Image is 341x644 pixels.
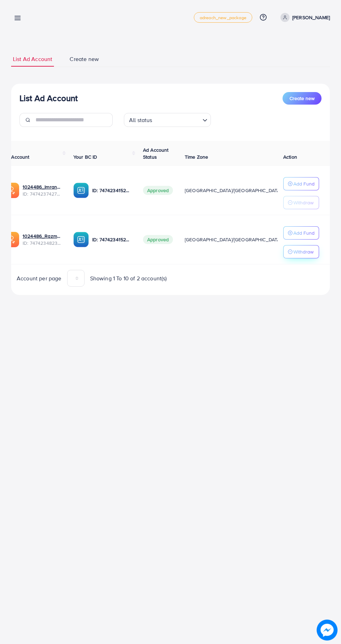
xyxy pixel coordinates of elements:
[283,196,319,209] button: Withdraw
[13,55,52,63] span: List Ad Account
[23,233,62,247] div: <span class='underline'>1024486_Razman_1740230915595</span></br>7474234823184416769
[90,274,167,282] span: Showing 1 To 10 of 2 account(s)
[293,229,315,237] p: Add Fund
[194,12,252,23] a: adreach_new_package
[4,183,19,198] img: ic-ads-acc.e4c84228.svg
[317,620,338,641] img: image
[283,245,319,258] button: Withdraw
[154,114,200,125] input: Search for option
[92,235,132,244] p: ID: 7474234152863678481
[70,55,99,63] span: Create new
[143,186,173,195] span: Approved
[4,153,30,160] span: Ad Account
[283,226,319,240] button: Add Fund
[185,153,208,160] span: Time Zone
[73,153,97,160] span: Your BC ID
[293,198,314,207] p: Withdraw
[143,146,169,160] span: Ad Account Status
[283,92,322,105] button: Create new
[73,232,89,247] img: ic-ba-acc.ded83a64.svg
[128,115,154,125] span: All status
[283,153,297,160] span: Action
[23,190,62,197] span: ID: 7474237427478233089
[283,177,319,190] button: Add Fund
[4,232,19,247] img: ic-ads-acc.e4c84228.svg
[185,187,281,194] span: [GEOGRAPHIC_DATA]/[GEOGRAPHIC_DATA]
[143,235,173,244] span: Approved
[290,95,315,102] span: Create new
[92,186,132,195] p: ID: 7474234152863678481
[23,183,62,190] a: 1024486_Imran_1740231528988
[73,183,89,198] img: ic-ba-acc.ded83a64.svg
[185,236,281,243] span: [GEOGRAPHIC_DATA]/[GEOGRAPHIC_DATA]
[293,180,315,188] p: Add Fund
[293,248,314,256] p: Withdraw
[17,274,62,282] span: Account per page
[19,93,78,103] h3: List Ad Account
[23,240,62,247] span: ID: 7474234823184416769
[23,233,62,240] a: 1024486_Razman_1740230915595
[23,183,62,198] div: <span class='underline'>1024486_Imran_1740231528988</span></br>7474237427478233089
[200,15,246,20] span: adreach_new_package
[124,113,211,127] div: Search for option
